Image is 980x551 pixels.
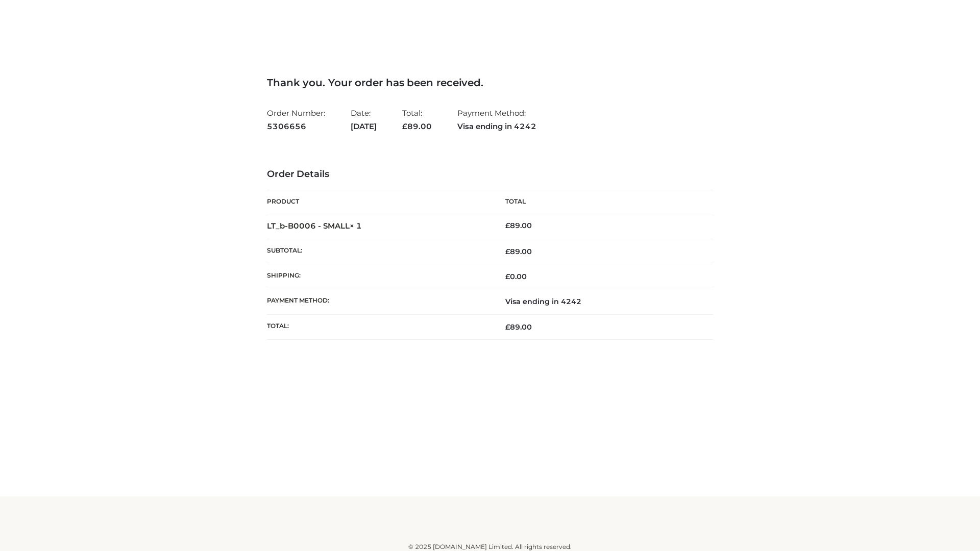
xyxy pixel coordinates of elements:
span: £ [505,272,510,281]
span: £ [505,247,510,256]
strong: Visa ending in 4242 [457,120,536,133]
strong: LT_b-B0006 - SMALL [267,221,362,231]
li: Date: [351,104,377,135]
h3: Order Details [267,169,713,180]
li: Order Number: [267,104,325,135]
th: Shipping: [267,264,490,289]
th: Total [490,190,713,213]
th: Subtotal: [267,239,490,264]
th: Payment method: [267,289,490,314]
bdi: 0.00 [505,272,527,281]
h3: Thank you. Your order has been received. [267,77,713,89]
span: £ [505,322,510,332]
li: Total: [402,104,432,135]
span: £ [402,121,407,131]
td: Visa ending in 4242 [490,289,713,314]
strong: 5306656 [267,120,325,133]
span: 89.00 [402,121,432,131]
span: £ [505,221,510,230]
strong: [DATE] [351,120,377,133]
li: Payment Method: [457,104,536,135]
span: 89.00 [505,322,532,332]
th: Product [267,190,490,213]
bdi: 89.00 [505,221,532,230]
strong: × 1 [350,221,362,231]
th: Total: [267,314,490,339]
span: 89.00 [505,247,532,256]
